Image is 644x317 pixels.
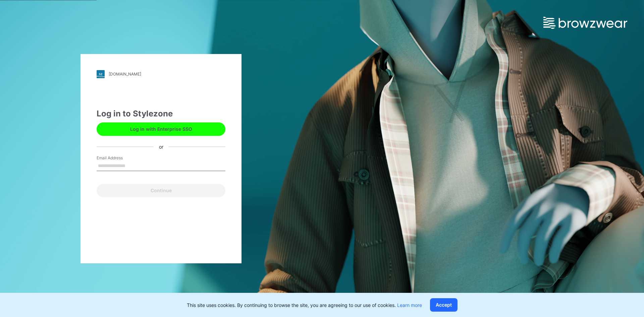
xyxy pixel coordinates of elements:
[97,108,225,120] div: Log in to Stylezone
[97,70,225,78] a: [DOMAIN_NAME]
[109,71,141,76] div: [DOMAIN_NAME]
[430,298,458,312] button: Accept
[154,143,169,150] div: or
[543,17,627,29] img: browzwear-logo.e42bd6dac1945053ebaf764b6aa21510.svg
[397,302,422,308] a: Learn more
[97,70,105,78] img: stylezone-logo.562084cfcfab977791bfbf7441f1a819.svg
[187,302,422,309] p: This site uses cookies. By continuing to browse the site, you are agreeing to our use of cookies.
[97,122,225,136] button: Log in with Enterprise SSO
[97,155,144,161] label: Email Address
